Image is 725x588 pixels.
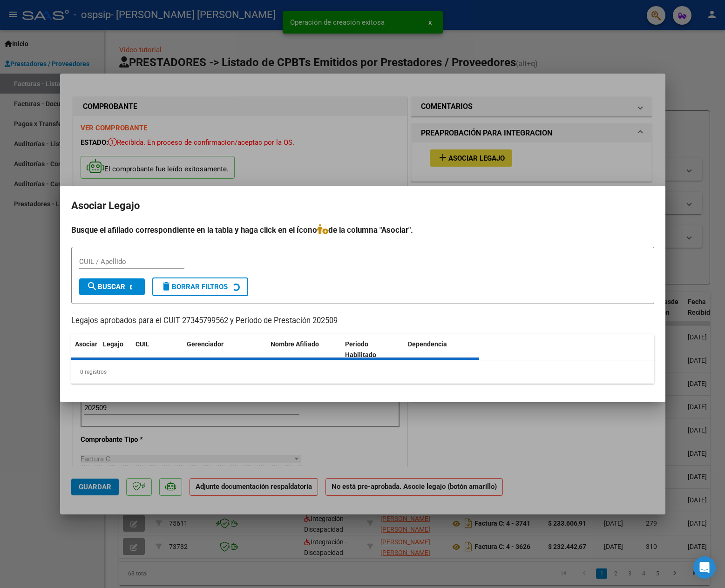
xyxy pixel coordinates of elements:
[408,340,447,348] span: Dependencia
[71,315,654,327] p: Legajos aprobados para el CUIT 27345799562 y Período de Prestación 202509
[404,334,479,365] datatable-header-cell: Dependencia
[267,334,342,365] datatable-header-cell: Nombre Afiliado
[183,334,267,365] datatable-header-cell: Gerenciador
[87,283,125,291] span: Buscar
[79,278,145,295] button: Buscar
[71,224,654,236] h4: Busque el afiliado correspondiente en la tabla y haga click en el ícono de la columna "Asociar".
[71,334,99,365] datatable-header-cell: Asociar
[341,334,404,365] datatable-header-cell: Periodo Habilitado
[136,340,149,348] span: CUIL
[152,277,248,296] button: Borrar Filtros
[132,334,183,365] datatable-header-cell: CUIL
[161,283,228,291] span: Borrar Filtros
[71,197,654,215] h2: Asociar Legajo
[99,334,132,365] datatable-header-cell: Legajo
[187,340,224,348] span: Gerenciador
[75,340,97,348] span: Asociar
[161,281,172,292] mat-icon: delete
[87,281,98,292] mat-icon: search
[71,360,654,384] div: 0 registros
[271,340,319,348] span: Nombre Afiliado
[103,340,123,348] span: Legajo
[345,340,376,358] span: Periodo Habilitado
[693,556,716,579] div: Open Intercom Messenger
